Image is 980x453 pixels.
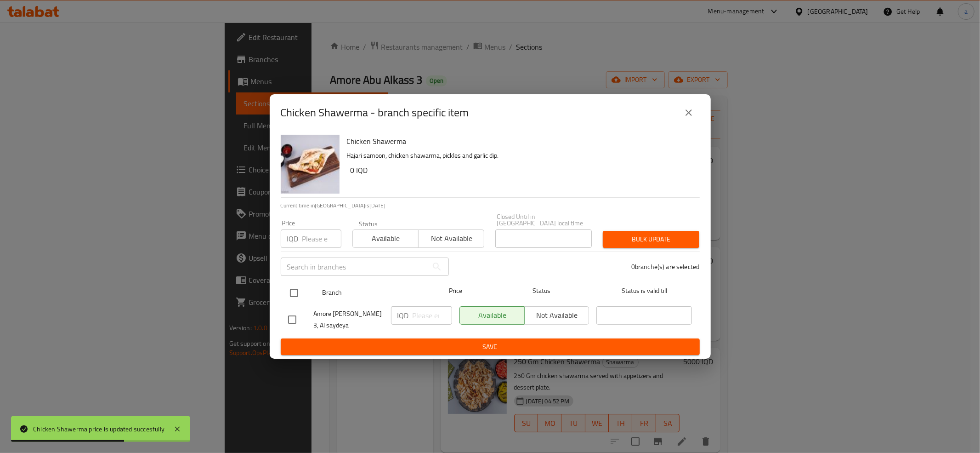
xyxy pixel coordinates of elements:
[322,287,418,298] span: Branch
[288,341,692,353] span: Save
[314,308,384,331] span: Amore [PERSON_NAME] 3, Al saydeya
[281,258,428,276] input: Search in branches
[347,150,692,161] p: Hajari samoon, chicken shawarma, pickles and garlic dip.
[397,310,409,321] p: IQD
[422,232,481,245] span: Not available
[33,424,164,434] div: Chicken Shawerma price is updated succesfully
[281,338,700,356] button: Save
[596,285,692,297] span: Status is valid till
[610,234,692,245] span: Bulk update
[287,233,299,244] p: IQD
[493,285,589,297] span: Status
[678,102,700,124] button: close
[281,201,700,210] p: Current time in [GEOGRAPHIC_DATA] is [DATE]
[352,229,419,248] button: Available
[603,231,699,248] button: Bulk update
[351,164,692,177] h6: 0 IQD
[631,262,700,271] p: 0 branche(s) are selected
[302,229,341,248] input: Please enter price
[281,105,469,120] h2: Chicken Shawerma - branch specific item
[357,232,415,245] span: Available
[281,135,340,194] img: Chicken Shawerma
[418,229,484,248] button: Not available
[425,285,486,297] span: Price
[347,135,692,148] h6: Chicken Shawerma
[413,306,452,325] input: Please enter price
